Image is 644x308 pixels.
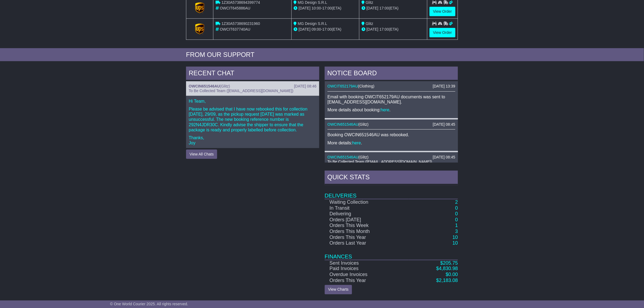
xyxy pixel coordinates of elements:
[327,155,455,160] div: ( )
[448,272,458,277] span: 0.00
[322,6,332,10] span: 17:00
[325,67,458,81] div: NOTICE BOARD
[312,6,321,10] span: 10:00
[325,185,458,199] td: Deliveries
[327,84,358,88] a: OWCIT652179AU
[195,2,204,13] img: GetCarrierServiceLogo
[453,235,458,240] a: 10
[325,171,458,185] div: Quick Stats
[433,155,455,160] div: [DATE] 08:45
[455,205,458,211] a: 0
[220,27,251,31] span: OWCIT637740AU
[312,27,321,31] span: 09:00
[430,7,456,16] a: View Order
[189,84,317,89] div: ( )
[195,24,204,34] img: GetCarrierServiceLogo
[222,21,260,26] span: 1Z30A5738690231960
[325,240,409,246] td: Orders Last Year
[186,67,319,81] div: RECENT CHAT
[327,84,455,89] div: ( )
[110,302,188,306] span: © One World Courier 2025. All rights reserved.
[366,27,378,31] span: [DATE]
[436,278,458,283] a: $2,183.08
[221,84,229,88] span: Glitz
[455,199,458,205] a: 2
[359,84,373,88] span: Clothing
[189,89,293,93] span: To Be Collected Team ([EMAIL_ADDRESS][DOMAIN_NAME])
[325,223,409,229] td: Orders This Week
[352,141,361,145] a: here
[325,229,409,235] td: Orders This Month
[298,21,327,26] span: MG Design S.R.L
[379,27,389,31] span: 17:00
[430,28,456,37] a: View Order
[325,235,409,241] td: Orders This Year
[327,155,358,159] a: OWCIN651546AU
[325,205,409,211] td: In Transit
[366,6,378,10] span: [DATE]
[327,122,455,127] div: ( )
[325,260,409,266] td: Sent Invoices
[325,278,409,284] td: Orders This Year
[186,51,458,59] div: FROM OUR SUPPORT
[325,217,409,223] td: Orders [DATE]
[294,84,317,89] div: [DATE] 08:46
[220,6,251,10] span: OWCIT645886AU
[362,5,425,11] div: (ETA)
[325,246,458,260] td: Finances
[189,84,220,88] a: OWCIN651546AU
[299,6,311,10] span: [DATE]
[327,140,455,145] p: More details: .
[439,278,458,283] span: 2,183.08
[325,285,352,294] a: View Charts
[439,266,458,271] span: 4,830.98
[446,272,458,277] a: $0.00
[453,240,458,246] a: 10
[455,229,458,234] a: 3
[298,0,327,5] span: MG Design S.R.L
[381,108,389,112] a: here
[360,122,367,127] span: Glitz
[325,199,409,205] td: Waiting Collection
[299,27,311,31] span: [DATE]
[433,122,455,127] div: [DATE] 08:45
[455,217,458,222] a: 0
[327,94,455,105] p: Email with booking OWCIT652179AU documents was sent to [EMAIL_ADDRESS][DOMAIN_NAME].
[327,160,432,164] span: To Be Collected Team ([EMAIL_ADDRESS][DOMAIN_NAME])
[322,27,332,31] span: 17:00
[327,122,358,127] a: OWCIN651546AU
[294,27,357,32] div: - (ETA)
[327,132,455,137] p: Booking OWCIN651546AU was rebooked.
[366,21,373,26] span: Glitz
[325,266,409,272] td: Paid Invoices
[362,27,425,32] div: (ETA)
[455,223,458,228] a: 1
[327,107,455,112] p: More details about booking: .
[433,84,455,89] div: [DATE] 13:39
[440,260,458,266] a: $205.75
[443,260,458,266] span: 205.75
[186,150,217,159] button: View All Chats
[189,99,317,104] p: Hi Team,
[325,211,409,217] td: Delivering
[455,211,458,216] a: 0
[379,6,389,10] span: 17:00
[436,266,458,271] a: $4,830.98
[222,0,260,5] span: 1Z30A5738694399774
[325,272,409,278] td: Overdue Invoices
[366,0,373,5] span: Glitz
[360,155,367,159] span: Glitz
[189,106,317,132] p: Please be advised that I have now rebooked this for collection [DATE], 29/09, as the pickup reque...
[294,5,357,11] div: - (ETA)
[189,135,317,145] p: Thanks, Joy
